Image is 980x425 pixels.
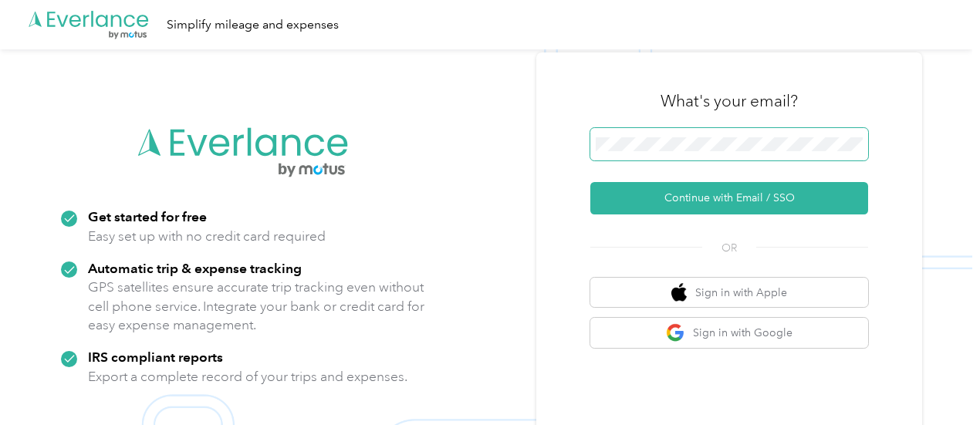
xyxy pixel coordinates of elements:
strong: Get started for free [88,208,207,224]
button: apple logoSign in with Apple [590,278,868,308]
p: Easy set up with no credit card required [88,227,326,246]
button: Continue with Email / SSO [590,182,868,214]
p: GPS satellites ensure accurate trip tracking even without cell phone service. Integrate your bank... [88,278,425,335]
strong: Automatic trip & expense tracking [88,260,302,276]
span: OR [702,240,756,256]
p: Export a complete record of your trips and expenses. [88,367,407,386]
img: google logo [666,323,685,342]
h3: What's your email? [661,90,798,112]
img: apple logo [671,283,687,302]
button: google logoSign in with Google [590,318,868,348]
div: Simplify mileage and expenses [167,15,339,35]
strong: IRS compliant reports [88,349,223,365]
